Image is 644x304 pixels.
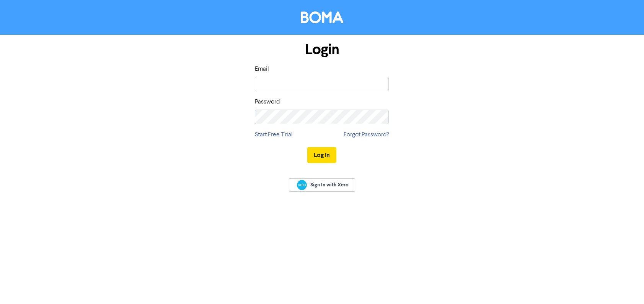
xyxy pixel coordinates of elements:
label: Email [255,65,269,74]
a: Forgot Password? [344,130,389,139]
a: Sign In with Xero [289,178,355,192]
span: Sign In with Xero [310,181,349,188]
a: Start Free Trial [255,130,293,139]
img: BOMA Logo [301,11,343,23]
label: Password [255,97,280,107]
button: Log In [307,147,336,163]
iframe: Chat Widget [606,267,644,304]
h1: Login [255,41,389,58]
img: Xero logo [297,180,307,190]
